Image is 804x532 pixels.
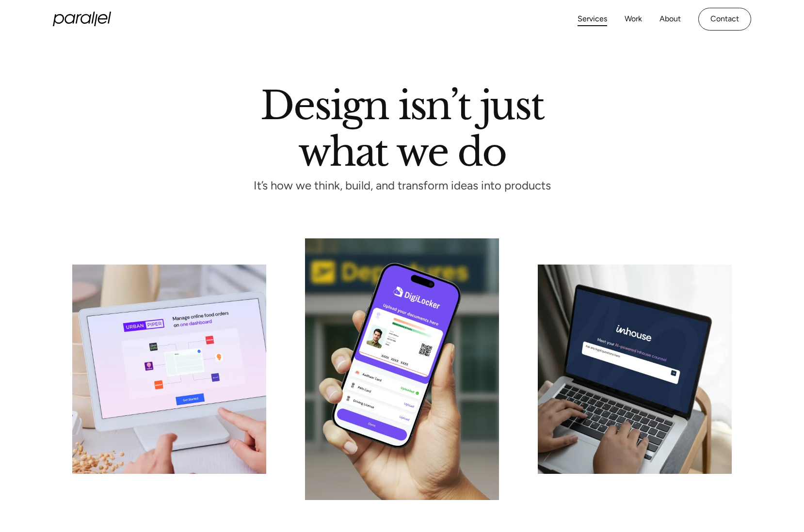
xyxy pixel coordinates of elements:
[236,182,568,190] p: It’s how we think, build, and transform ideas into products
[698,8,751,31] a: Contact
[625,12,642,26] a: Work
[305,238,499,500] img: Robin Dhanwani's Image
[72,265,266,474] img: card-image
[260,87,544,166] h1: Design isn’t just what we do
[659,12,681,26] a: About
[578,12,607,26] a: Services
[53,12,111,26] a: home
[538,265,732,474] img: card-image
